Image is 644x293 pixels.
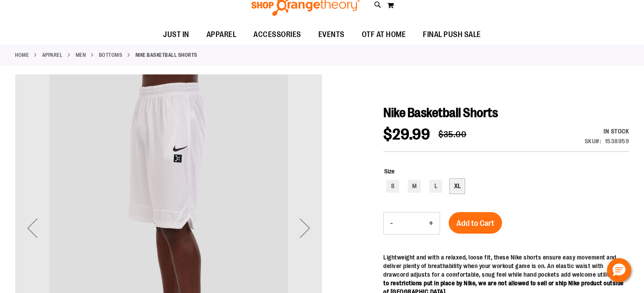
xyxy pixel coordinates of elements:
[163,25,189,44] span: JUST IN
[585,127,629,136] div: In stock
[353,25,415,45] a: OTF AT HOME
[154,25,198,45] a: JUST IN
[585,127,629,136] div: Availability
[449,212,502,234] button: Add to Cart
[414,25,490,45] a: FINAL PUSH SALE
[136,51,197,59] strong: Nike Basketball Shorts
[206,25,237,44] span: APPAREL
[198,25,245,44] a: APPAREL
[99,51,123,59] a: Bottoms
[607,258,631,282] button: Hello, have a question? Let’s chat.
[585,138,601,145] strong: SKU
[318,25,345,44] span: EVENTS
[76,51,86,59] a: MEN
[438,130,466,139] span: $35.00
[429,180,442,193] div: L
[384,213,399,234] button: Decrease product quantity
[15,51,29,59] a: Home
[383,126,430,143] span: $29.99
[362,25,406,44] span: OTF AT HOME
[399,213,422,234] input: Product quantity
[423,25,481,44] span: FINAL PUSH SALE
[456,219,494,228] span: Add to Cart
[408,180,421,193] div: M
[253,25,301,44] span: ACCESSORIES
[605,137,629,145] div: 1538959
[383,105,498,120] span: Nike Basketball Shorts
[384,168,394,175] span: Size
[422,213,440,234] button: Increase product quantity
[451,180,464,193] div: XL
[42,51,63,59] a: APPAREL
[245,25,310,45] a: ACCESSORIES
[386,180,399,193] div: S
[310,25,353,45] a: EVENTS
